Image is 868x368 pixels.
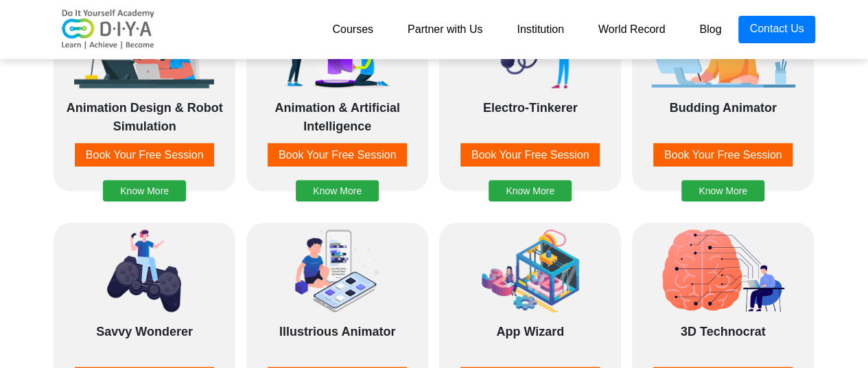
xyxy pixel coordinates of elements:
button: Know More [489,180,572,201]
a: Contact Us [738,16,814,43]
div: Animation Design & Robot Simulation [60,98,228,133]
img: logo-v2.png [54,9,163,50]
button: Know More [682,180,765,201]
a: Know More [682,168,765,180]
a: Know More [103,168,186,180]
div: Savvy Wonderer [60,322,228,356]
div: Budding Animator [639,98,807,133]
button: Book Your Free Session [653,143,793,166]
a: Institution [500,16,580,43]
button: Book Your Free Session [74,143,214,166]
a: Partner with Us [390,16,500,43]
a: Book Your Free Session [446,143,614,166]
button: Know More [296,180,379,201]
button: Book Your Free Session [460,143,600,166]
a: Know More [296,168,379,180]
a: Book Your Free Session [253,143,421,166]
a: Book Your Free Session [60,143,228,166]
a: Know More [489,168,572,180]
div: Electro-Tinkerer [446,98,614,133]
button: Know More [103,180,186,201]
a: Courses [315,16,390,43]
div: 3D Technocrat [639,322,807,356]
div: App Wizard [446,322,614,356]
button: Book Your Free Session [268,143,408,166]
a: Book Your Free Session [639,143,807,166]
div: Illustrious Animator [253,322,421,356]
a: Blog [682,16,738,43]
div: Animation & Artificial Intelligence [253,98,421,133]
a: World Record [581,16,683,43]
